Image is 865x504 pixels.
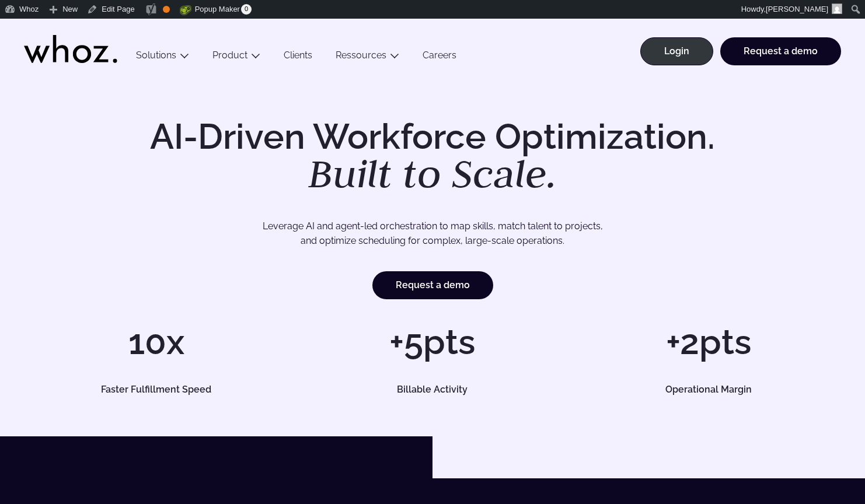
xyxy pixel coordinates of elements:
div: Main [124,19,841,77]
a: Clients [272,50,324,65]
button: Product [201,50,272,65]
h5: Operational Margin [590,385,828,394]
a: Request a demo [720,37,841,65]
a: Login [640,37,713,65]
a: Request a demo [372,271,493,299]
h5: Faster Fulfillment Speed [37,385,275,394]
button: Solutions [124,50,201,65]
h5: Billable Activity [313,385,552,394]
h1: AI-Driven Workforce Optimization. [134,119,731,194]
h1: +2pts [577,324,841,359]
div: OK [163,6,170,13]
p: Leverage AI and agent-led orchestration to map skills, match talent to projects, and optimize sch... [65,219,800,249]
button: Ressources [324,50,411,65]
a: Product [212,50,247,61]
span: [PERSON_NAME] [766,5,828,13]
span: 0 [241,4,252,15]
a: Ressources [336,50,386,61]
h1: +5pts [300,324,564,359]
em: Built to Scale. [308,148,557,199]
a: Careers [411,50,468,65]
h1: 10x [24,324,288,359]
